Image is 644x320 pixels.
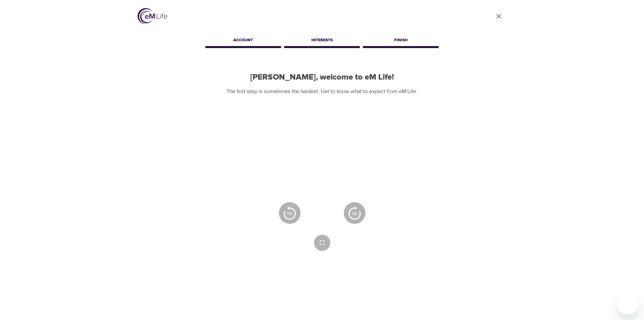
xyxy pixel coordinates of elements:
p: The first step is sometimes the hardest. Get to know what to expect from eM Life. [138,88,507,95]
img: logo [138,8,167,24]
h2: [PERSON_NAME], welcome to eM Life! [138,72,507,82]
a: close [491,8,507,24]
img: 15s_next.svg [348,206,361,220]
iframe: Button to launch messaging window [617,293,639,315]
img: 15s_prev.svg [283,206,296,220]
